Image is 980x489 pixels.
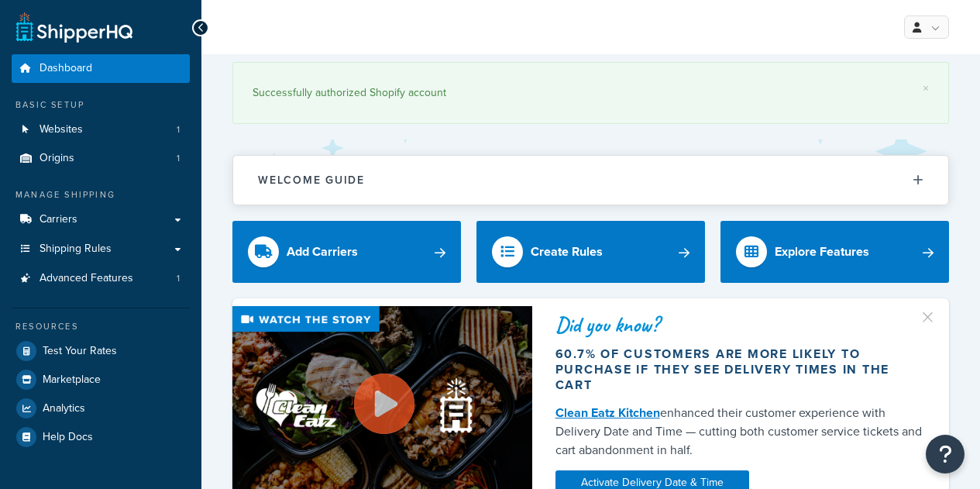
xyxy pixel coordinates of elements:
[12,115,190,144] a: Websites1
[12,54,190,83] a: Dashboard
[12,366,190,394] a: Marketplace
[555,314,926,336] div: Did you know?
[43,374,101,387] span: Marketplace
[12,423,190,451] a: Help Docs
[43,431,93,444] span: Help Docs
[923,82,929,95] a: ×
[12,115,190,144] li: Websites
[40,213,77,226] span: Carriers
[476,221,705,283] a: Create Rules
[12,394,190,422] a: Analytics
[12,188,190,201] div: Manage Shipping
[555,404,926,460] div: enhanced their customer experience with Delivery Date and Time — cutting both customer service ti...
[12,144,190,173] li: Origins
[40,152,74,165] span: Origins
[177,152,180,165] span: 1
[232,221,461,283] a: Add Carriers
[233,156,948,205] button: Welcome Guide
[40,243,112,256] span: Shipping Rules
[40,62,92,75] span: Dashboard
[253,82,929,104] div: Successfully authorized Shopify account
[12,264,190,293] a: Advanced Features1
[40,123,83,136] span: Websites
[12,264,190,293] li: Advanced Features
[287,241,358,263] div: Add Carriers
[531,241,603,263] div: Create Rules
[43,402,85,415] span: Analytics
[926,435,965,474] button: Open Resource Center
[258,174,365,186] h2: Welcome Guide
[177,123,180,136] span: 1
[177,272,180,285] span: 1
[12,337,190,365] a: Test Your Rates
[775,241,869,263] div: Explore Features
[555,346,926,393] div: 60.7% of customers are more likely to purchase if they see delivery times in the cart
[40,272,133,285] span: Advanced Features
[555,404,660,422] a: Clean Eatz Kitchen
[12,205,190,234] a: Carriers
[12,98,190,112] div: Basic Setup
[720,221,949,283] a: Explore Features
[12,320,190,333] div: Resources
[12,144,190,173] a: Origins1
[12,235,190,263] a: Shipping Rules
[43,345,117,358] span: Test Your Rates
